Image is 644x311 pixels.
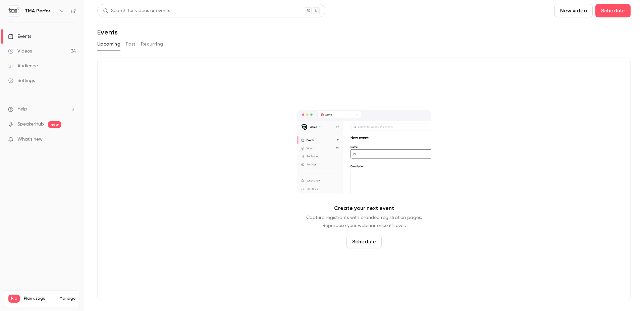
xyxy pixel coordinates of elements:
span: Help [17,106,27,113]
p: Create your next event [334,204,394,212]
h6: TMA Performance (formerly DecisionWise) [25,8,56,14]
h1: Events [97,28,118,36]
button: Schedule [595,4,631,17]
iframe: Noticeable Trigger [68,137,76,143]
img: TMA Performance (formerly DecisionWise) [8,6,19,16]
span: Pro [8,295,20,303]
button: Upcoming [97,39,120,50]
div: Audience [8,63,38,69]
span: What's new [17,136,43,143]
button: New video [554,4,593,17]
div: Events [8,33,31,40]
p: Capture registrants with branded registration pages. Repurpose your webinar once it's over. [306,214,422,230]
a: SpeakerHub [17,121,44,128]
div: Search for videos or events [103,7,170,14]
span: Plan usage [24,296,55,301]
button: Schedule [346,235,382,248]
li: help-dropdown-opener [8,106,76,113]
div: Settings [8,77,35,84]
button: Past [126,39,136,50]
span: new [48,121,61,128]
div: Videos [8,48,32,55]
button: Recurring [141,39,163,50]
a: Manage [59,296,75,301]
